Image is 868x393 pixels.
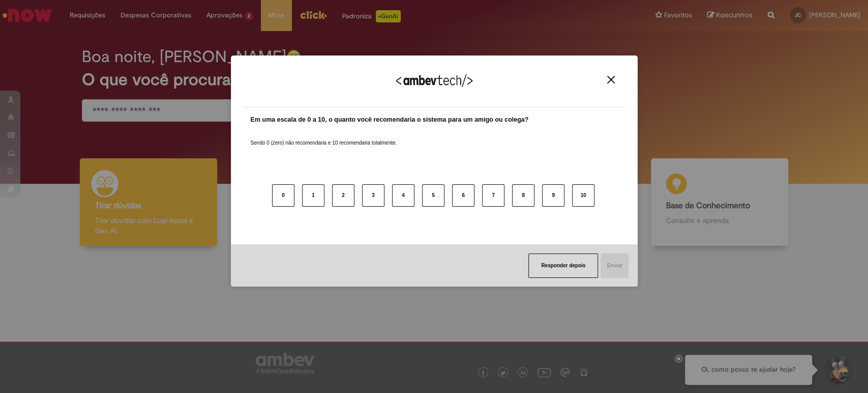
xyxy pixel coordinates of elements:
button: 1 [302,184,324,207]
label: Sendo 0 (zero) não recomendaria e 10 recomendaria totalmente. [251,127,397,147]
button: 0 [272,184,294,207]
button: 6 [452,184,474,207]
label: Em uma escala de 0 a 10, o quanto você recomendaria o sistema para um amigo ou colega? [251,115,529,125]
button: 2 [332,184,354,207]
button: 3 [362,184,384,207]
img: Close [607,76,615,83]
button: 9 [542,184,564,207]
button: 5 [422,184,444,207]
button: Close [604,75,618,84]
button: 10 [572,184,594,207]
button: 8 [512,184,534,207]
button: 4 [392,184,414,207]
img: Logo Ambevtech [396,74,472,87]
button: Responder depois [528,254,598,278]
button: 7 [482,184,504,207]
